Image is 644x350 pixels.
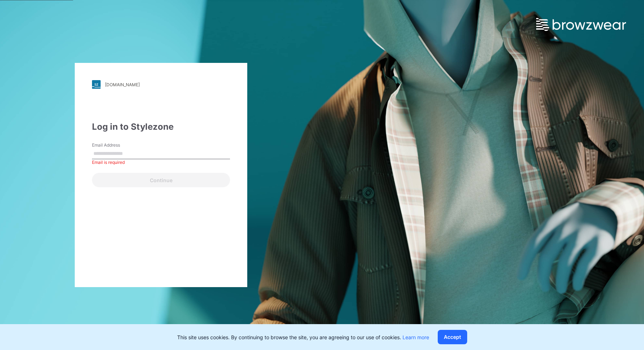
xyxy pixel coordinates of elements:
label: Email Address [92,142,142,148]
div: [DOMAIN_NAME] [105,82,140,87]
p: This site uses cookies. By continuing to browse the site, you are agreeing to our use of cookies. [177,333,429,341]
img: browzwear-logo.e42bd6dac1945053ebaf764b6aa21510.svg [536,18,626,31]
div: Log in to Stylezone [92,120,230,133]
a: Learn more [402,334,429,340]
div: Email is required [92,159,230,166]
img: stylezone-logo.562084cfcfab977791bfbf7441f1a819.svg [92,80,101,89]
button: Accept [438,330,467,344]
a: [DOMAIN_NAME] [92,80,230,89]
